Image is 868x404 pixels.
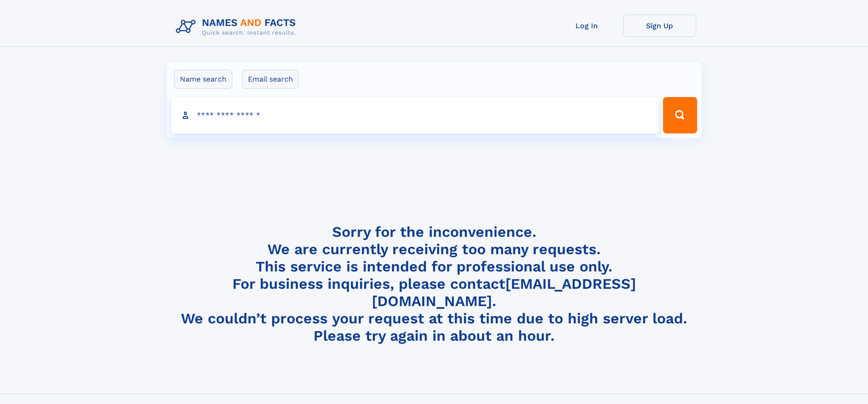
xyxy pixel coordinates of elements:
[172,15,303,39] img: Logo Names and Facts
[550,15,623,37] a: Log In
[242,70,299,89] label: Email search
[174,70,232,89] label: Name search
[623,15,696,37] a: Sign Up
[172,223,696,345] h4: Sorry for the inconvenience. We are currently receiving too many requests. This service is intend...
[171,97,659,133] input: search input
[372,275,636,310] a: [EMAIL_ADDRESS][DOMAIN_NAME]
[663,97,697,133] button: Search Button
